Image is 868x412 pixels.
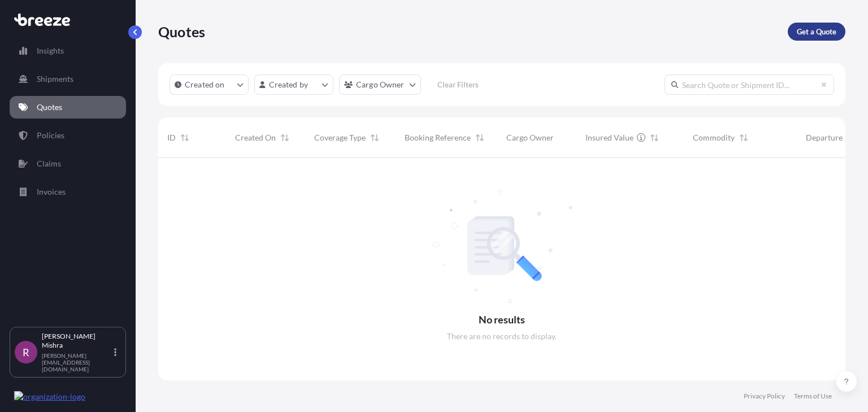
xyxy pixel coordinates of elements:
[314,132,366,143] span: Coverage Type
[585,132,633,143] span: Insured Value
[10,96,126,119] a: Quotes
[10,181,126,203] a: Invoices
[10,68,126,90] a: Shipments
[185,79,225,90] p: Created on
[473,131,487,144] button: Sort
[794,392,832,401] a: Terms of Use
[797,26,836,37] p: Get a Quote
[42,332,112,350] p: [PERSON_NAME] Mishra
[10,124,126,147] a: Policies
[10,40,126,62] a: Insights
[37,73,73,85] p: Shipments
[278,131,292,144] button: Sort
[167,132,176,143] span: ID
[845,131,858,144] button: Sort
[806,132,843,143] span: Departure
[665,74,834,95] input: Search Quote or Shipment ID...
[178,131,192,144] button: Sort
[737,131,750,144] button: Sort
[506,132,554,143] span: Cargo Owner
[254,74,333,95] button: createdBy Filter options
[437,79,479,90] p: Clear Filters
[37,102,62,113] p: Quotes
[37,186,66,198] p: Invoices
[37,45,64,56] p: Insights
[235,132,276,143] span: Created On
[10,152,126,175] a: Claims
[788,23,845,41] a: Get a Quote
[339,74,421,95] button: cargoOwner Filter options
[14,391,85,402] img: organization-logo
[427,76,490,94] button: Clear Filters
[42,352,112,372] p: [PERSON_NAME][EMAIL_ADDRESS][DOMAIN_NAME]
[269,79,309,90] p: Created by
[648,131,661,144] button: Sort
[693,132,735,143] span: Commodity
[744,392,785,401] a: Privacy Policy
[158,23,205,41] p: Quotes
[37,158,61,169] p: Claims
[37,130,64,141] p: Policies
[170,74,249,95] button: createdOn Filter options
[356,79,405,90] p: Cargo Owner
[368,131,381,144] button: Sort
[405,132,471,143] span: Booking Reference
[23,347,29,358] span: R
